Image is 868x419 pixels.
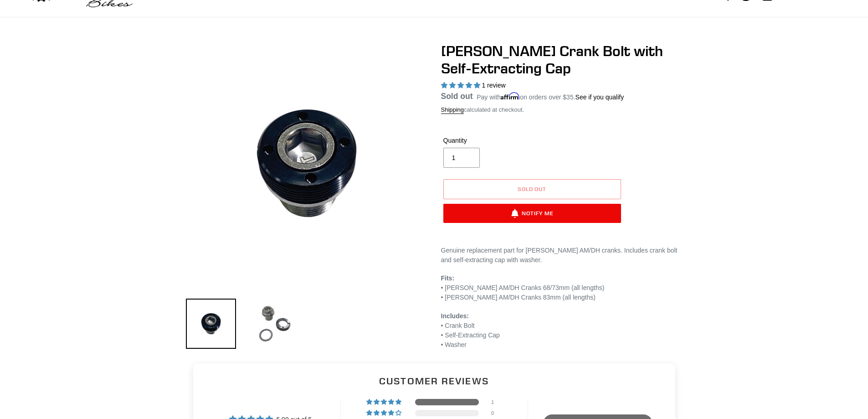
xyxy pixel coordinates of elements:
[441,246,683,265] p: Genuine replacement part for [PERSON_NAME] AM/DH cranks. Includes crank bolt and self-extracting ...
[482,82,505,89] span: 1 review
[443,136,530,145] label: Quantity
[477,90,624,102] p: Pay with on orders over $35.
[441,274,455,282] strong: Fits:
[441,312,469,320] strong: Includes:
[441,106,464,114] a: Shipping
[491,399,502,405] div: 1
[441,82,482,89] span: 5.00 stars
[441,92,473,101] span: Sold out
[441,294,596,301] span: • [PERSON_NAME] AM/DH Cranks 83mm (all lengths)
[443,179,621,199] button: Sold out
[441,312,500,348] span: • Crank Bolt • Self-Extracting Cap • Washer
[575,93,624,101] a: See if you qualify - Learn more about Affirm Financing (opens in modal)
[250,299,300,349] img: Load image into Gallery viewer, Canfield Crank Bolt with Self-Extracting Cap
[441,105,683,114] div: calculated at checkout.
[443,204,621,223] button: Notify Me
[518,186,547,192] span: Sold out
[441,42,683,78] h1: [PERSON_NAME] Crank Bolt with Self-Extracting Cap
[186,299,236,349] img: Load image into Gallery viewer, Canfield Crank Bolt with Self-Extracting Cap
[441,274,683,302] p: • [PERSON_NAME] AM/DH Cranks 68/73mm (all lengths)
[501,92,520,100] span: Affirm
[366,399,403,405] div: 100% (1) reviews with 5 star rating
[200,374,668,388] h2: Customer Reviews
